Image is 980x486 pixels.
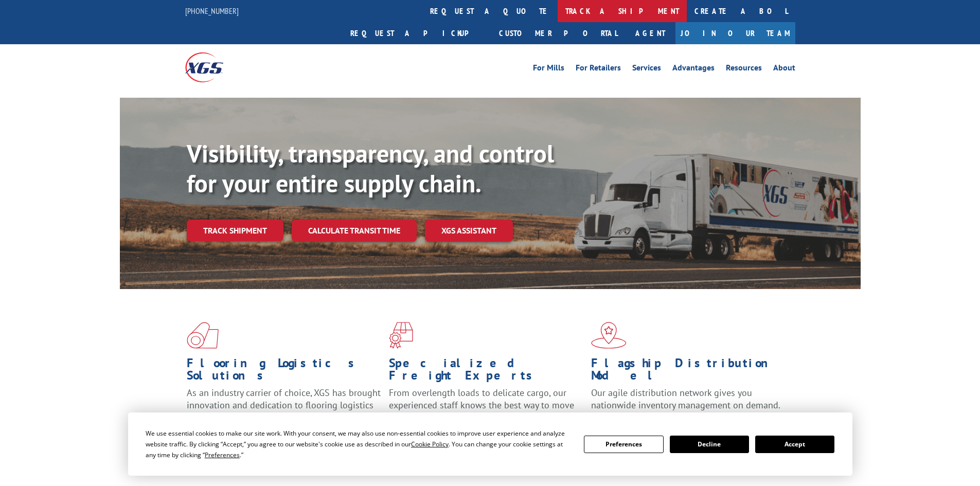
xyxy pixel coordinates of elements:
button: Accept [755,436,834,453]
span: Cookie Policy [411,440,449,448]
div: Cookie Consent Prompt [128,412,852,476]
a: Advantages [672,64,715,75]
a: For Retailers [576,64,621,75]
a: Customer Portal [491,22,625,44]
span: Our agile distribution network gives you nationwide inventory management on demand. [591,387,780,411]
a: XGS ASSISTANT [425,220,513,242]
a: Agent [625,22,675,44]
div: We use essential cookies to make our site work. With your consent, we may also use non-essential ... [146,428,572,460]
a: Track shipment [187,220,283,241]
img: xgs-icon-flagship-distribution-model-red [591,322,627,349]
a: Calculate transit time [292,220,417,242]
p: From overlength loads to delicate cargo, our experienced staff knows the best way to move your fr... [389,387,583,433]
a: [PHONE_NUMBER] [185,6,239,16]
a: Services [632,64,661,75]
a: Resources [726,64,762,75]
a: About [773,64,795,75]
a: Request a pickup [343,22,491,44]
a: For Mills [533,64,564,75]
img: xgs-icon-total-supply-chain-intelligence-red [187,322,219,349]
button: Decline [670,436,749,453]
h1: Specialized Freight Experts [389,357,583,387]
img: xgs-icon-focused-on-flooring-red [389,322,413,349]
h1: Flagship Distribution Model [591,357,786,387]
span: As an industry carrier of choice, XGS has brought innovation and dedication to flooring logistics... [187,387,381,423]
a: Join Our Team [675,22,795,44]
b: Visibility, transparency, and control for your entire supply chain. [187,137,554,199]
span: Preferences [205,451,240,459]
h1: Flooring Logistics Solutions [187,357,381,387]
button: Preferences [584,436,663,453]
